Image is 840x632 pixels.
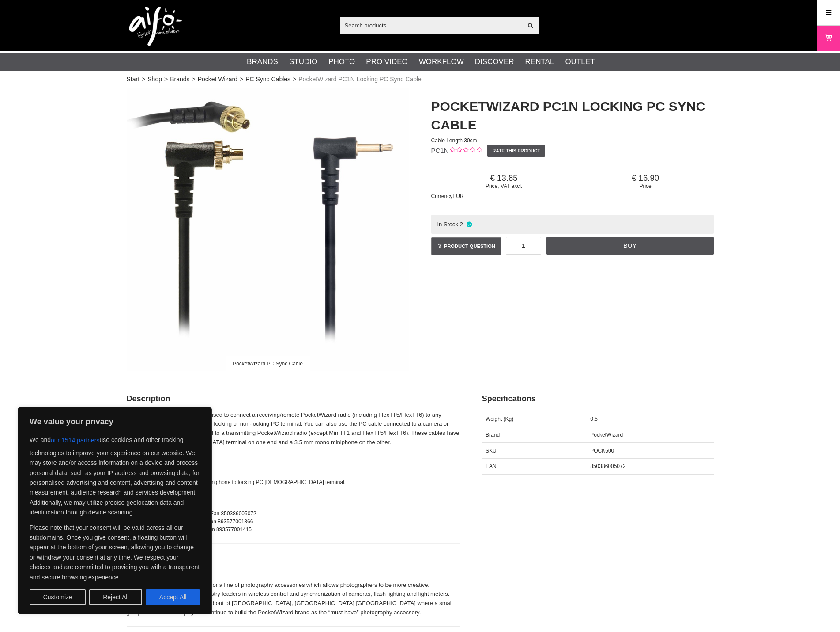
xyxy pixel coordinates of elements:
[144,525,460,533] li: PC5N: 1.5 m coiled cable Ean 893577001415
[129,7,182,46] img: logo.png
[486,416,513,422] span: Weight (Kg)
[431,173,577,183] span: 13.85
[590,432,623,438] span: PocketWizard
[546,237,713,255] a: Buy
[127,75,140,84] a: Start
[170,75,189,84] a: Brands
[525,56,554,68] a: Rental
[328,56,355,68] a: Photo
[127,456,460,465] h4: Specifications:
[192,75,196,84] span: >
[247,56,278,68] a: Brands
[147,75,162,84] a: Shop
[437,221,458,228] span: In Stock
[340,19,523,32] input: Search products ...
[164,75,168,84] span: >
[419,56,464,68] a: Workflow
[565,56,595,68] a: Outlet
[30,432,200,518] p: We and use cookies and other tracking technologies to improve your experience on our website. We ...
[482,393,714,404] h2: Specifications
[142,75,145,84] span: >
[225,356,310,371] div: PocketWizard PC Sync Cable
[431,237,501,255] a: Product question
[127,495,460,504] h4: Also available in
[144,510,460,518] li: PC1N; 30 cm straight cable Ean 850386005072
[431,137,477,144] span: Cable Length 30cm
[366,56,407,68] a: Pro Video
[431,97,714,134] h1: PocketWizard PC1N Locking PC Sync Cable
[590,416,598,422] span: 0.5
[127,581,460,617] p: PocketWizard is the brand name for a line of photography accessories which allows photographers t...
[127,393,460,404] h2: Description
[298,75,422,84] span: PocketWizard PC1N Locking PC Sync Cable
[452,193,463,199] span: EUR
[30,523,200,582] p: Please note that your consent will be valid across all our subdomains. Once you give consent, a f...
[487,145,545,157] a: Rate this product
[240,75,243,84] span: >
[144,518,460,525] li: PC3N: 91 cm)coiled cable Ean 893577001866
[486,463,497,469] span: EAN
[486,432,500,438] span: Brand
[30,416,200,427] p: We value your privacy
[577,173,714,183] span: 16.90
[89,589,142,605] button: Reject All
[475,56,514,68] a: Discover
[245,75,290,84] a: PC Sync Cables
[198,75,237,84] a: Pocket Wizard
[144,470,460,478] li: Cable Length 30 cm
[127,539,460,572] img: PocketWizard - About
[127,88,409,371] img: PocketWizard PC Sync Cable
[293,75,296,84] span: >
[144,478,460,486] li: From 1/8″ (3.5 mm) mono miniphone to locking PC [DEMOGRAPHIC_DATA] terminal.
[577,183,714,189] span: Price
[465,221,473,228] i: In stock
[289,56,317,68] a: Studio
[460,221,463,228] span: 2
[431,147,449,154] span: PC1N
[127,411,460,447] p: PocketWizard PC cables can be used to connect a receiving/remote PocketWizard radio (including Fl...
[18,407,212,614] div: We value your privacy
[51,432,100,448] button: our 1514 partners
[30,589,86,605] button: Customize
[431,193,453,199] span: Currency
[486,448,497,454] span: SKU
[146,589,200,605] button: Accept All
[590,463,625,469] span: 850386005072
[449,146,482,156] div: Customer rating: 0
[431,183,577,189] span: Price, VAT excl.
[590,448,614,454] span: POCK600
